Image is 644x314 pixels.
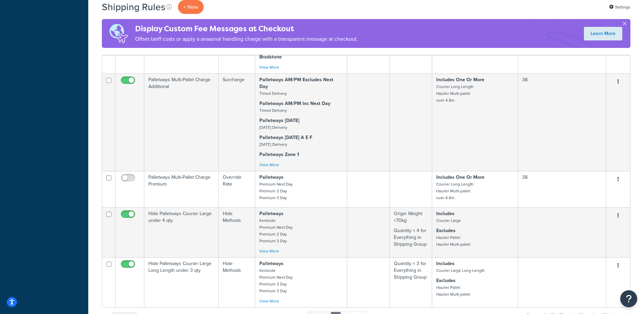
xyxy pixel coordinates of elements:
[144,73,219,171] td: Palletways Multi-Pallet Charge Additional
[259,141,287,147] small: [DATE] Delivery
[259,260,283,267] strong: Palletways
[436,267,485,274] small: Courier Large Long Length
[259,217,293,244] small: Kerbside Premium Next Day Premium 2 Day Premium 3 Day
[259,124,287,130] small: [DATE] Delivery
[144,207,219,257] td: Hide Palletways Courier Large under 4 qty
[219,257,255,307] td: Hide Methods
[436,277,456,284] strong: Excludes
[135,23,358,34] h4: Display Custom Fee Messages at Checkout
[102,0,165,14] h1: Shipping Rules
[394,227,428,248] p: Quantity < 4 for Everything in Shipping Group
[259,267,293,294] small: Kerbside Premium Next Day Premium 2 Day Premium 3 Day
[259,100,330,107] strong: Palletways AM/PM Inc Next Day
[259,117,299,124] strong: Palletways [DATE]
[259,90,287,97] small: Timed Delivery
[436,217,461,224] small: Courier Large
[436,181,474,201] small: Courier Long Length Haulier Multi-pallet over 4.8m
[259,76,333,90] strong: Palletways AM/PM Excludes Next Day
[219,207,255,257] td: Hide Methods
[259,181,293,201] small: Premium Next Day Premium 2 Day Premium 3 Day
[259,151,299,158] strong: Palletways Zone 1
[102,19,135,48] img: duties-banner-06bc72dcb5fe05cb3f9472aba00be2ae8eb53ab6f0d8bb03d382ba314ac3c341.png
[436,260,455,267] strong: Includes
[259,162,279,168] a: View More
[144,171,219,207] td: Palletways Multi-Pallet Charge Premium
[436,76,484,83] strong: Includes One Or More
[518,171,606,207] td: 38
[135,34,358,44] p: Offset tariff costs or apply a seasonal handling charge with a transparent message at checkout.
[436,284,470,297] small: Haulier Pallet Haulier Multi-pallet
[259,174,283,181] strong: Palletways
[584,27,622,40] a: Learn More
[259,53,282,60] strong: Bradstone
[259,210,283,217] strong: Palletways
[259,298,279,304] a: View More
[259,64,279,70] a: View More
[259,134,312,141] strong: Palletways [DATE] A E F
[259,248,279,254] a: View More
[436,174,484,181] strong: Includes One Or More
[620,290,637,307] button: Open Resource Center
[219,73,255,171] td: Surcharge
[436,84,474,103] small: Courier Long Length Haulier Multi-pallet over 4.8m
[436,227,456,234] strong: Excludes
[390,207,432,257] td: Origin Weight <70kg
[219,171,255,207] td: Override Rate
[436,210,455,217] strong: Includes
[390,257,432,307] td: Quantity < 3 for Everything in Shipping Group
[436,234,470,247] small: Haulier Pallet Haulier Multi-pallet
[259,107,287,114] small: Timed Delivery
[144,257,219,307] td: Hide Palletways Courier Large Long Length under 3 qty
[609,2,630,12] a: Settings
[518,73,606,171] td: 38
